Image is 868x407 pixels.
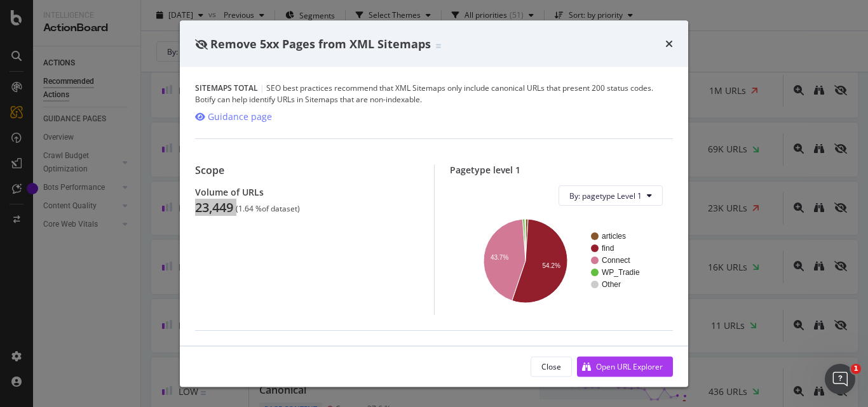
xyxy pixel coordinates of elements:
[825,364,855,394] iframe: Intercom live chat
[180,20,688,387] div: modal
[602,232,626,241] text: articles
[602,280,621,289] text: Other
[195,110,272,123] a: Guidance page
[490,254,508,261] text: 43.7%
[195,39,208,49] div: eye-slash
[236,204,300,213] div: ( 1.64 % of dataset )
[602,244,614,253] text: find
[569,190,642,201] span: By: pagetype Level 1
[559,185,663,206] button: By: pagetype Level 1
[542,262,560,269] text: 54.2%
[195,83,673,105] div: SEO best practices recommend that XML Sitemaps only include canonical URLs that present 200 statu...
[210,36,431,51] span: Remove 5xx Pages from XML Sitemaps
[436,44,441,48] img: Equal
[665,36,673,52] div: times
[596,361,663,371] div: Open URL Explorer
[577,356,673,377] button: Open URL Explorer
[851,364,861,374] span: 1
[195,187,419,197] div: Volume of URLs
[450,164,674,175] div: Pagetype level 1
[195,200,233,215] div: 23,449
[195,83,258,93] span: Sitemaps Total
[602,268,640,277] text: WP_Tradie
[208,110,272,123] div: Guidance page
[541,361,561,371] div: Close
[460,216,658,305] svg: A chart.
[260,83,264,93] span: |
[195,164,419,177] div: Scope
[602,256,630,265] text: Connect
[531,356,572,377] button: Close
